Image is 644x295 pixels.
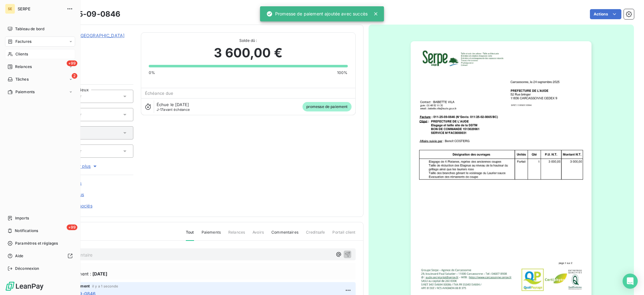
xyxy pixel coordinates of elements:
[15,228,38,234] span: Notifications
[15,253,24,259] span: Aide
[266,8,368,20] div: Promesse de paiement ajoutée avec succès
[67,60,77,66] span: +99
[157,102,189,107] span: Échue le [DATE]
[15,51,28,57] span: Clients
[15,39,31,44] span: Factures
[5,281,44,291] img: Logo LeanPay
[38,163,133,170] button: Voir plus
[15,89,35,95] span: Paiements
[49,33,125,38] a: PREFECTURE [GEOGRAPHIC_DATA]
[332,230,355,240] span: Portail client
[145,91,174,96] span: Échéance due
[15,215,29,221] span: Imports
[303,102,352,111] span: promesse de paiement
[202,230,221,240] span: Paiements
[623,274,638,289] div: Open Intercom Messenger
[253,230,264,240] span: Avoirs
[271,230,298,240] span: Commentaires
[49,40,133,45] span: 41PREF11
[92,270,107,277] span: [DATE]
[186,230,194,241] span: Tout
[15,241,58,246] span: Paramètres et réglages
[15,26,44,32] span: Tableau de bord
[149,38,348,43] span: Solde dû :
[214,43,282,62] span: 3 600,00 €
[5,4,15,14] div: SE
[157,107,164,112] span: J-17
[228,230,245,240] span: Relances
[157,108,190,111] span: avant échéance
[92,284,118,288] span: il y a 1 seconde
[15,64,32,70] span: Relances
[15,77,29,82] span: Tâches
[18,6,63,11] span: SERPE
[72,73,77,79] span: 2
[5,251,75,261] a: Aide
[149,70,155,76] span: 0%
[67,224,77,230] span: +99
[590,9,621,19] button: Actions
[337,70,348,76] span: 100%
[73,163,98,169] span: Voir plus
[15,266,39,271] span: Déconnexion
[306,230,325,240] span: Creditsafe
[59,9,120,20] h3: 011-25-09-0846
